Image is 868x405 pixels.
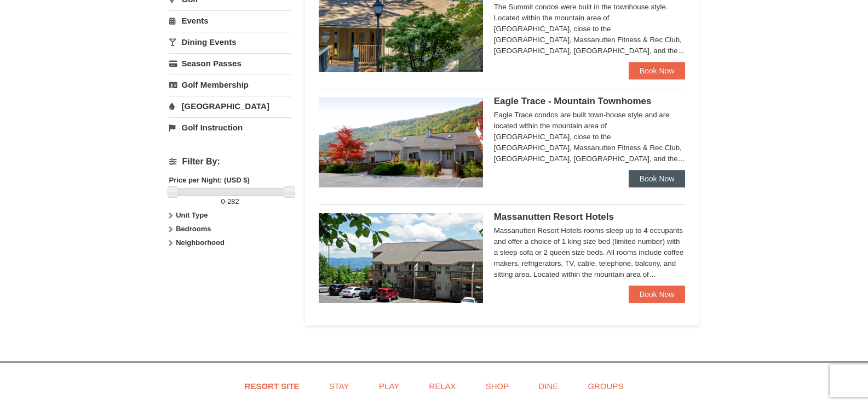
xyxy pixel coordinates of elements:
[221,197,225,206] span: 0
[169,53,291,73] a: Season Passes
[415,374,469,398] a: Relax
[169,196,291,207] label: -
[472,374,523,398] a: Shop
[169,32,291,52] a: Dining Events
[169,96,291,116] a: [GEOGRAPHIC_DATA]
[319,213,483,303] img: 19219026-1-e3b4ac8e.jpg
[169,157,291,167] h4: Filter By:
[494,2,686,56] div: The Summit condos were built in the townhouse style. Located within the mountain area of [GEOGRAP...
[169,117,291,138] a: Golf Instruction
[176,225,211,233] strong: Bedrooms
[365,374,413,398] a: Play
[494,96,652,106] span: Eagle Trace - Mountain Townhomes
[525,374,572,398] a: Dine
[319,98,483,187] img: 19218983-1-9b289e55.jpg
[494,110,686,164] div: Eagle Trace condos are built town-house style and are located within the mountain area of [GEOGRA...
[227,197,239,206] span: 282
[629,170,686,187] a: Book Now
[169,75,291,95] a: Golf Membership
[629,286,686,303] a: Book Now
[494,212,614,222] span: Massanutten Resort Hotels
[231,374,313,398] a: Resort Site
[574,374,637,398] a: Groups
[629,62,686,79] a: Book Now
[176,211,208,219] strong: Unit Type
[169,10,291,31] a: Events
[176,238,225,247] strong: Neighborhood
[315,374,363,398] a: Stay
[169,176,250,184] strong: Price per Night: (USD $)
[494,225,686,280] div: Massanutten Resort Hotels rooms sleep up to 4 occupants and offer a choice of 1 king size bed (li...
